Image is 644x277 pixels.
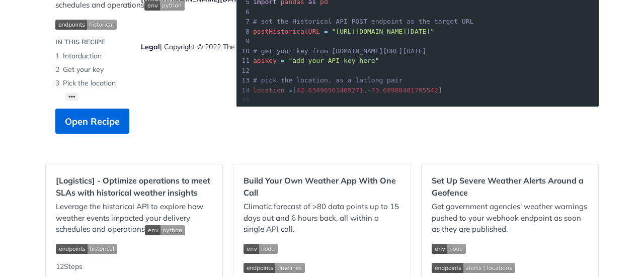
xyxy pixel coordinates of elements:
[244,201,400,235] p: Climatic forecast of >80 data points up to 15 days out and 6 hours back, all within a single API ...
[55,49,216,63] li: Intorduction
[432,174,588,199] h2: Set Up Severe Weather Alerts Around a Geofence
[244,174,400,199] h2: Build Your Own Weather App With One Call
[56,243,212,254] span: Expand image
[145,224,185,234] span: Expand image
[244,244,278,254] img: env
[65,115,120,128] span: Open Recipe
[55,20,117,30] img: endpoint
[244,243,400,254] span: Expand image
[432,201,588,235] p: Get government agencies' weather warnings pushed to your webhook endpoint as soon as they are pub...
[55,37,105,47] div: IN THIS RECIPE
[144,1,185,11] img: env
[145,225,185,235] img: env
[56,174,212,199] h2: [Logistics] - Optimize operations to meet SLAs with historical weather insights
[55,109,129,134] button: Open Recipe
[244,261,400,273] span: Expand image
[55,76,216,90] li: Pick the location
[432,244,466,254] img: env
[56,244,117,254] img: endpoint
[55,63,216,76] li: Get your key
[432,261,588,273] span: Expand image
[432,243,588,254] span: Expand image
[244,263,305,273] img: endpoint
[56,201,212,235] p: Leverage the historical API to explore how weather events impacted your delivery schedules and op...
[55,18,216,30] span: Expand image
[65,93,78,101] button: •••
[432,263,515,273] img: endpoint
